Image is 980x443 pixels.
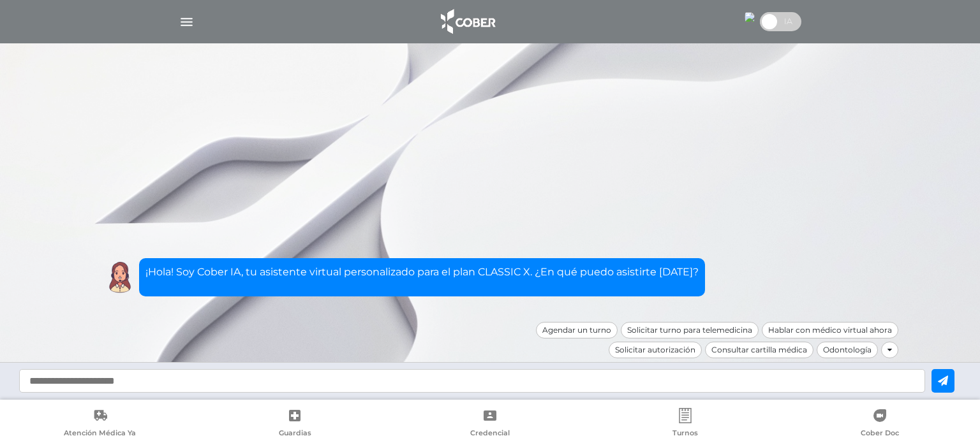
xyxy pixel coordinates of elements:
div: Solicitar autorización [609,342,702,358]
span: Guardias [279,428,311,440]
div: Odontología [817,342,878,358]
a: Turnos [588,408,783,440]
p: ¡Hola! Soy Cober IA, tu asistente virtual personalizado para el plan CLASSIC X. ¿En qué puedo asi... [145,265,699,280]
img: Cober_menu-lines-white.svg [179,14,195,30]
a: Credencial [392,408,588,440]
div: Solicitar turno para telemedicina [621,322,759,338]
a: Cober Doc [782,408,977,440]
span: Turnos [672,428,698,440]
span: Atención Médica Ya [64,428,136,440]
div: Agendar un turno [536,322,618,338]
span: Credencial [470,428,510,440]
img: logo_cober_home-white.png [434,6,501,37]
a: Guardias [198,408,393,440]
div: Consultar cartilla médica [705,342,813,358]
span: Cober Doc [861,428,899,440]
img: Cober IA [104,261,136,293]
img: 7294 [745,12,755,22]
div: Hablar con médico virtual ahora [762,322,898,338]
a: Atención Médica Ya [3,408,198,440]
